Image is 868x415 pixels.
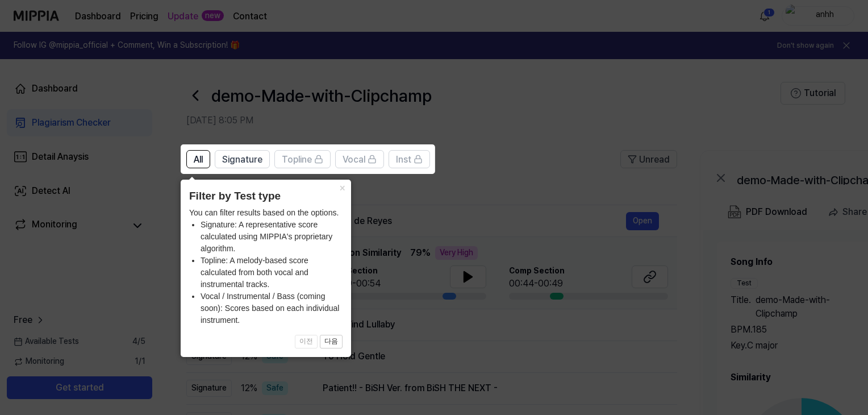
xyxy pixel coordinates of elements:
[320,335,343,348] button: 다음
[333,180,351,196] button: Close
[201,290,343,326] li: Vocal / Instrumental / Bass (coming soon): Scores based on each individual instrument.
[389,150,430,168] button: Inst
[335,150,384,168] button: Vocal
[201,219,343,255] li: Signature: A representative score calculated using MIPPIA's proprietary algorithm.
[274,150,331,168] button: Topline
[215,150,270,168] button: Signature
[189,188,343,205] header: Filter by Test type
[186,150,210,168] button: All
[396,153,411,167] span: Inst
[343,153,365,167] span: Vocal
[282,153,312,167] span: Topline
[189,207,343,326] div: You can filter results based on the options.
[222,153,262,167] span: Signature
[194,153,203,167] span: All
[201,255,343,290] li: Topline: A melody-based score calculated from both vocal and instrumental tracks.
